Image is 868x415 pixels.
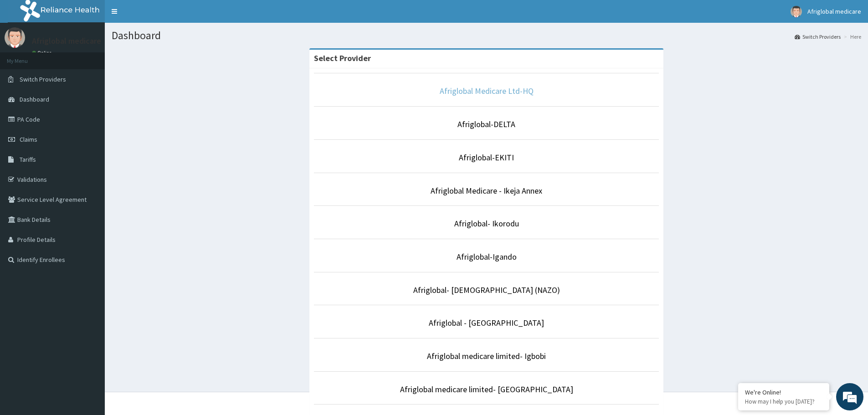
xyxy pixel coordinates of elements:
a: Online [32,50,54,56]
span: Afriglobal medicare [807,7,861,15]
h1: Dashboard [112,30,861,41]
a: Afriglobal-EKITI [459,152,514,163]
p: How may I help you today? [745,398,822,405]
a: Afriglobal-DELTA [457,119,515,129]
a: Afriglobal - [GEOGRAPHIC_DATA] [429,318,544,328]
p: Afriglobal medicare [32,37,101,45]
img: User Image [5,27,25,48]
a: Afriglobal- Ikorodu [454,218,519,229]
a: Afriglobal medicare limited- [GEOGRAPHIC_DATA] [400,384,573,395]
img: User Image [791,6,802,17]
span: Tariffs [20,155,36,164]
li: Here [842,33,861,41]
strong: Select Provider [314,53,371,63]
a: Afriglobal-Igando [457,251,517,262]
a: Afriglobal Medicare Ltd-HQ [440,86,534,96]
span: Claims [20,135,37,143]
div: We're Online! [745,388,822,396]
a: Afriglobal- [DEMOGRAPHIC_DATA] (NAZO) [413,285,560,295]
a: Switch Providers [795,33,841,41]
a: Afriglobal medicare limited- Igbobi [427,351,546,361]
span: Dashboard [20,95,49,103]
span: Switch Providers [20,75,66,83]
a: Afriglobal Medicare - Ikeja Annex [431,185,542,196]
